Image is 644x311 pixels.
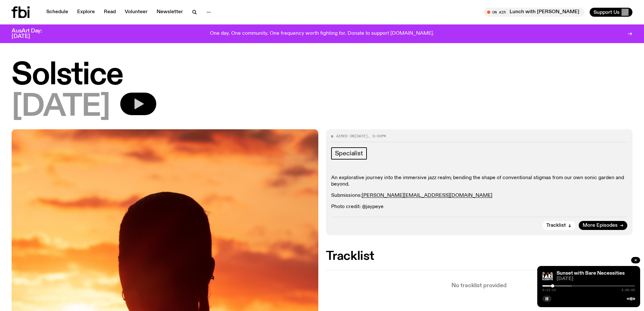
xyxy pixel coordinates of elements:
button: On AirLunch with [PERSON_NAME] [484,8,585,17]
a: Explore [73,8,99,17]
a: [PERSON_NAME][EMAIL_ADDRESS][DOMAIN_NAME] [362,193,492,198]
a: Newsletter [153,8,187,17]
p: No tracklist provided [326,283,633,288]
span: , 9:00pm [368,133,386,139]
a: Sunset with Bare Necessities [557,271,625,276]
span: [DATE] [354,133,368,139]
button: Tracklist [542,221,576,230]
a: Schedule [42,8,72,17]
a: More Episodes [579,221,627,230]
span: Support Us [594,9,620,15]
img: Bare Necessities [542,271,553,281]
a: Volunteer [121,8,151,17]
span: [DATE] [557,277,635,281]
p: One day. One community. One frequency worth fighting for. Donate to support [DOMAIN_NAME]. [210,31,434,37]
h2: Tracklist [326,251,633,262]
h1: Solstice [12,61,632,90]
a: Read [100,8,120,17]
span: 0:13:12 [542,288,556,292]
span: [DATE] [12,93,110,122]
span: 2:00:00 [621,288,635,292]
button: Support Us [590,8,632,17]
span: Aired on [336,133,354,139]
span: Tracklist [546,223,566,228]
p: Submissions: [331,193,628,199]
span: Specialist [335,150,363,157]
h3: AusArt Day: [DATE] [12,28,53,39]
p: An explorative journey into the immersive jazz realm; bending the shape of conventional stigmas f... [331,175,628,187]
p: Photo credit: @jaypeye [331,204,628,210]
span: More Episodes [583,223,618,228]
a: Specialist [331,147,367,160]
